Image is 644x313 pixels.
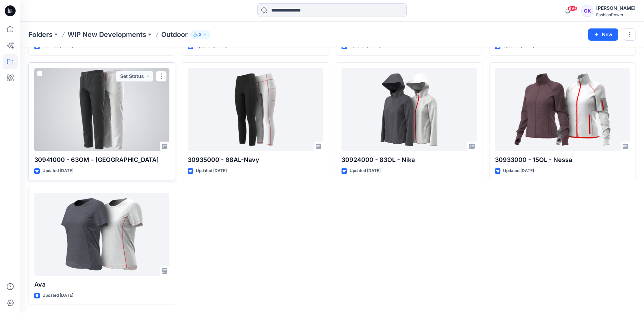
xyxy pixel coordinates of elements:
a: 30933000 - 15OL - Nessa [495,68,630,151]
p: 30933000 - 15OL - Nessa [495,155,630,165]
a: Folders [29,30,53,39]
a: WIP New Developments [68,30,146,39]
div: GK [581,5,593,17]
span: 99+ [567,6,577,11]
p: Ava [34,280,169,289]
p: 30924000 - 83OL - Nika [342,155,477,165]
p: Updated [DATE] [196,167,227,174]
p: 30941000 - 63OM - [GEOGRAPHIC_DATA] [34,155,169,165]
div: FashionPower [596,12,636,17]
a: 30935000 - 68AL-Navy [188,68,323,151]
button: 2 [190,30,210,39]
p: Updated [DATE] [350,167,381,174]
a: Ava [34,193,169,276]
a: 30941000 - 63OM - Nixton [34,68,169,151]
div: [PERSON_NAME] [596,4,636,12]
p: Updated [DATE] [503,167,534,174]
button: New [588,28,618,41]
p: Updated [DATE] [42,167,73,174]
p: 30935000 - 68AL-Navy [188,155,323,165]
a: 30924000 - 83OL - Nika [342,68,477,151]
p: 2 [199,31,201,38]
p: Updated [DATE] [42,292,73,299]
p: Outdoor [161,30,188,39]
